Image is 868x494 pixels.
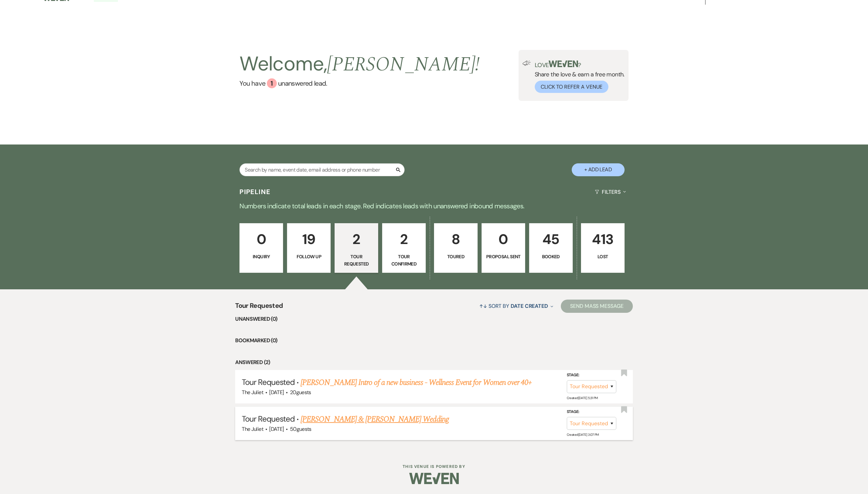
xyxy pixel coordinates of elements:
p: Numbers indicate total leads in each stage. Red indicates leads with unanswered inbound messages. [196,201,672,211]
span: Tour Requested [235,301,283,315]
a: 45Booked [529,223,573,273]
p: 2 [386,228,421,250]
img: weven-logo-green.svg [549,61,578,67]
span: Created: [DATE] 5:31 PM [567,396,598,400]
span: Date Created [511,303,548,309]
li: Unanswered (0) [235,315,633,323]
p: Tour Confirmed [386,253,421,268]
button: Filters [592,183,628,201]
span: [DATE] [269,389,284,396]
a: [PERSON_NAME] & [PERSON_NAME] Wedding [301,413,449,425]
button: Click to Refer a Venue [535,81,608,93]
span: Tour Requested [242,377,295,387]
p: Inquiry [244,253,279,260]
button: Sort By Date Created [477,297,556,315]
p: 413 [585,228,620,250]
button: + Add Lead [572,163,625,176]
p: 0 [244,228,279,250]
p: Booked [533,253,568,260]
span: 20 guests [290,389,311,396]
p: 0 [486,228,521,250]
a: 8Toured [434,223,478,273]
p: 2 [339,228,374,250]
input: Search by name, event date, email address or phone number [239,163,405,176]
span: 50 guests [290,426,311,432]
label: Stage: [567,372,616,379]
li: Answered (2) [235,358,633,367]
span: [DATE] [269,426,284,432]
p: Tour Requested [339,253,374,268]
a: 0Inquiry [239,223,283,273]
span: The Juliet [242,389,263,396]
a: 0Proposal Sent [482,223,525,273]
a: 2Tour Confirmed [382,223,426,273]
img: loud-speaker-illustration.svg [523,61,531,66]
button: Send Mass Message [561,300,633,313]
a: You have 1 unanswered lead. [239,78,480,88]
p: Proposal Sent [486,253,521,260]
p: Follow Up [291,253,326,260]
p: Love ? [535,61,625,68]
a: 2Tour Requested [335,223,378,273]
span: Created: [DATE] 3:07 PM [567,432,599,437]
span: ↑↓ [479,303,487,309]
p: Lost [585,253,620,260]
li: Bookmarked (0) [235,336,633,345]
a: [PERSON_NAME] Intro of a new business - Wellness Event for Women over 40+ [301,377,532,389]
span: The Juliet [242,426,263,432]
span: Tour Requested [242,414,295,424]
label: Stage: [567,408,616,416]
span: [PERSON_NAME] ! [327,49,480,80]
div: 1 [267,78,277,88]
h3: Pipeline [239,187,271,196]
p: 45 [533,228,568,250]
p: 19 [291,228,326,250]
h2: Welcome, [239,50,480,78]
a: 19Follow Up [287,223,331,273]
p: Toured [438,253,473,260]
p: 8 [438,228,473,250]
div: Share the love & earn a free month. [531,61,625,93]
a: 413Lost [581,223,625,273]
img: Weven Logo [409,467,459,490]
